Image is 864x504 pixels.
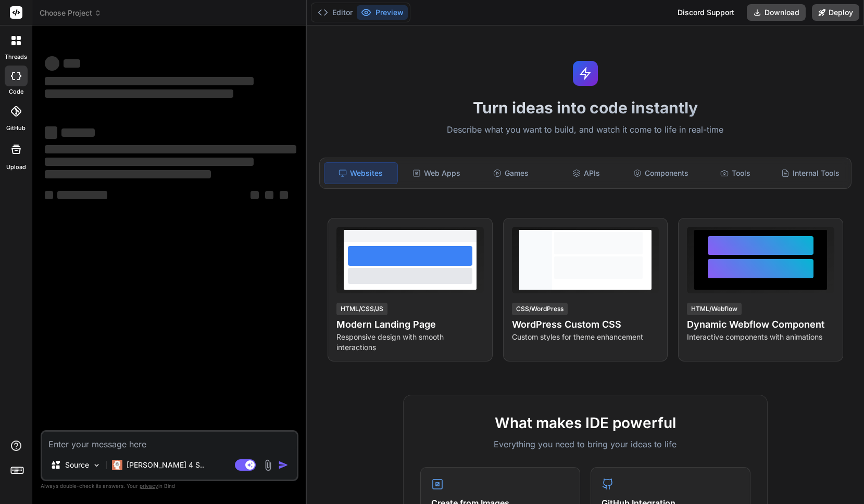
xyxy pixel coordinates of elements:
h4: Dynamic Webflow Component [687,317,834,332]
span: ‌ [280,191,288,199]
span: ‌ [45,77,254,85]
div: HTML/Webflow [687,303,742,315]
span: ‌ [45,191,53,199]
button: Download [747,4,806,21]
div: Discord Support [671,4,741,21]
p: Describe what you want to build, and watch it come to life in real-time [313,123,858,137]
div: Web Apps [400,162,473,184]
p: Always double-check its answers. Your in Bind [41,481,298,491]
div: Games [474,162,547,184]
h1: Turn ideas into code instantly [313,98,858,117]
div: HTML/CSS/JS [336,303,387,315]
div: Internal Tools [774,162,847,184]
span: ‌ [45,145,296,153]
label: GitHub [6,124,26,133]
button: Deploy [812,4,859,21]
p: Responsive design with smooth interactions [336,332,484,353]
span: ‌ [45,170,211,178]
button: Editor [314,5,357,20]
label: code [9,87,23,96]
span: privacy [140,483,158,489]
label: Upload [6,163,26,172]
h2: What makes IDE powerful [420,412,750,434]
p: Everything you need to bring your ideas to life [420,438,750,450]
span: ‌ [45,56,59,71]
span: ‌ [64,59,80,68]
label: threads [5,53,27,61]
span: ‌ [45,89,233,98]
span: ‌ [57,191,107,199]
p: Custom styles for theme enhancement [512,332,659,342]
img: attachment [262,459,274,471]
span: Choose Project [40,8,102,18]
div: Components [624,162,697,184]
span: ‌ [265,191,273,199]
img: icon [278,460,289,470]
p: Source [65,460,89,470]
div: APIs [549,162,622,184]
div: Tools [699,162,772,184]
span: ‌ [45,126,57,139]
div: CSS/WordPress [512,303,568,315]
h4: Modern Landing Page [336,317,484,332]
span: ‌ [251,191,259,199]
span: ‌ [61,128,95,137]
p: Interactive components with animations [687,332,834,342]
img: Claude 4 Sonnet [112,460,122,470]
button: Preview [357,5,408,20]
h4: WordPress Custom CSS [512,317,659,332]
span: ‌ [45,158,254,166]
img: Pick Models [92,461,101,470]
div: Websites [324,162,398,184]
p: [PERSON_NAME] 4 S.. [127,460,204,470]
